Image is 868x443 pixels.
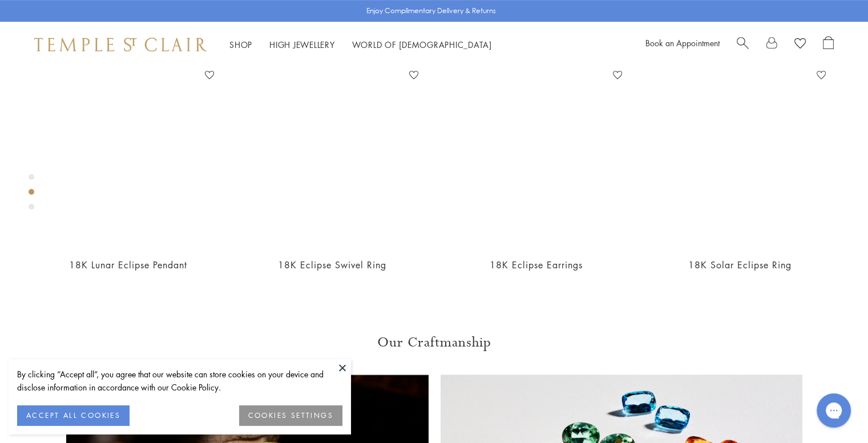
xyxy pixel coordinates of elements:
[38,66,219,247] a: 18K Lunar Eclipse Pendant
[366,5,496,17] p: Enjoy Complimentary Delivery & Returns
[688,259,792,271] a: 18K Solar Eclipse Ring
[811,389,857,432] iframe: Gorgias live chat messenger
[229,39,252,50] a: ShopShop
[645,37,720,49] a: Book an Appointment
[649,66,830,247] a: 18K Solar Eclipse Ring
[737,36,749,53] a: Search
[278,259,386,271] a: 18K Eclipse Swivel Ring
[794,36,806,53] a: View Wishlist
[823,36,834,53] a: Open Shopping Bag
[446,66,627,247] a: 18K Eclipse Earrings
[66,333,802,352] h3: Our Craftmanship
[241,66,422,247] a: 18K Eclipse Swivel Ring
[17,405,130,426] button: ACCEPT ALL COOKIES
[352,39,492,50] a: World of [DEMOGRAPHIC_DATA]World of [DEMOGRAPHIC_DATA]
[229,38,492,52] nav: Main navigation
[269,39,335,50] a: High JewelleryHigh Jewellery
[69,259,187,271] a: 18K Lunar Eclipse Pendant
[239,405,342,426] button: COOKIES SETTINGS
[490,259,583,271] a: 18K Eclipse Earrings
[34,38,207,51] img: Temple St. Clair
[17,368,342,394] div: By clicking “Accept all”, you agree that our website can store cookies on your device and disclos...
